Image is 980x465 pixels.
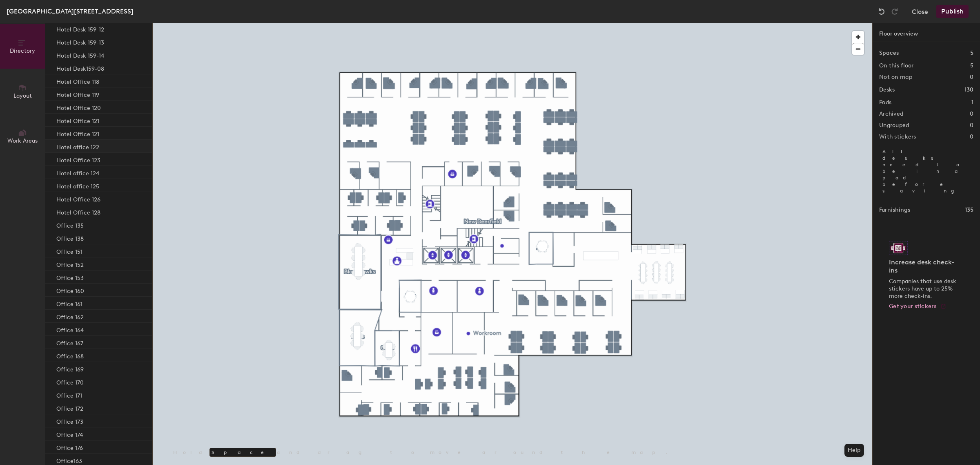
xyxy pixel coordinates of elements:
[889,278,959,300] p: Companies that use desk stickers have up to 25% more check-ins.
[964,85,973,94] h1: 130
[879,145,973,197] p: All desks need to be in a pod before saving
[56,194,100,203] p: Hotel Office 126
[873,23,980,42] h1: Floor overview
[56,168,99,177] p: Hotel office 124
[879,49,899,58] h1: Spaces
[879,63,914,69] h2: On this floor
[56,442,83,452] p: Office 176
[970,74,973,80] h2: 0
[56,455,82,465] p: Office163
[7,137,38,144] span: Work Areas
[891,7,899,16] img: Redo
[56,390,82,399] p: Office 171
[56,338,83,347] p: Office 167
[878,7,886,16] img: Undo
[889,258,959,275] h4: Increase desk check-ins
[56,311,84,321] p: Office 162
[970,63,973,69] h2: 5
[970,49,973,58] h1: 5
[56,76,99,85] p: Hotel Office 118
[56,89,99,98] p: Hotel Office 119
[56,298,82,308] p: Office 161
[965,206,973,215] h1: 135
[879,206,910,215] h1: Furnishings
[56,272,84,282] p: Office 153
[936,5,969,18] button: Publish
[56,416,83,425] p: Office 173
[13,92,32,99] span: Layout
[56,181,99,190] p: Hotel office 125
[56,351,84,360] p: Office 168
[56,37,104,46] p: Hotel Desk 159-13
[971,99,973,106] h2: 1
[879,111,903,117] h2: Archived
[56,233,84,242] p: Office 138
[889,303,937,310] span: Get your stickers
[56,24,104,33] p: Hotel Desk 159-12
[889,303,947,310] a: Get your stickers
[56,429,83,438] p: Office 174
[56,50,104,59] p: Hotel Desk 159-14
[912,5,928,18] button: Close
[56,115,99,125] p: Hotel Office 121
[879,122,909,129] h2: Ungrouped
[56,220,84,229] p: Office 135
[56,403,83,412] p: Office 172
[970,111,973,117] h2: 0
[56,246,82,255] p: Office 151
[970,134,973,140] h2: 0
[56,154,100,164] p: Hotel Office 123
[56,324,84,334] p: Office 164
[970,122,973,129] h2: 0
[56,285,84,295] p: Office 160
[879,99,891,106] h2: Pods
[56,128,99,138] p: Hotel Office 121
[879,85,895,94] h1: Desks
[844,444,864,457] button: Help
[889,241,908,255] img: Sticker logo
[56,63,104,72] p: Hotel Desk159-08
[56,207,100,216] p: Hotel Office 128
[56,377,84,386] p: Office 170
[56,364,84,373] p: Office 169
[879,74,912,80] h2: Not on map
[56,102,101,112] p: Hotel Office 120
[879,134,916,140] h2: With stickers
[10,47,35,54] span: Directory
[56,141,99,151] p: Hotel office 122
[7,6,134,16] div: [GEOGRAPHIC_DATA][STREET_ADDRESS]
[56,259,84,268] p: Office 152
